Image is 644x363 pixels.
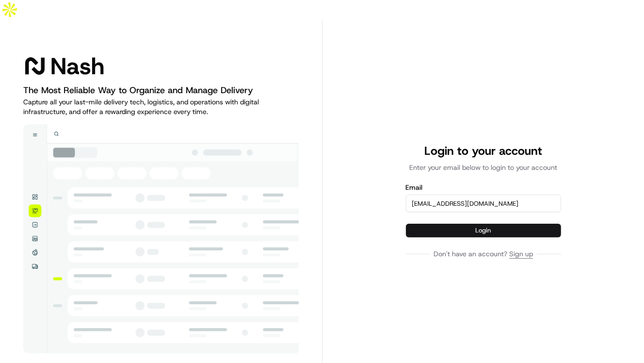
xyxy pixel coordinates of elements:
p: Enter your email below to login to your account [409,163,557,172]
img: illustration [23,124,299,353]
h1: Nash [50,49,104,83]
h1: Login to your account [424,143,542,159]
span: Don't have an account? [430,249,537,258]
a: Sign up [509,249,533,258]
h3: Capture all your last-mile delivery tech, logistics, and operations with digital infrastructure, ... [23,97,299,116]
input: m@example.com [406,195,561,212]
label: Email [406,184,561,191]
h2: The Most Reliable Way to Organize and Manage Delivery [23,83,299,97]
button: Login [406,224,561,237]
